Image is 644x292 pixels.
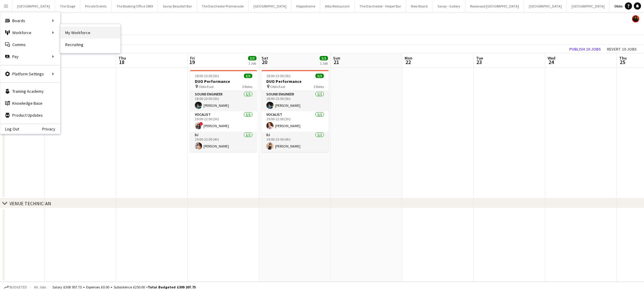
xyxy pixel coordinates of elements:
[0,127,19,131] a: Log Out
[148,285,196,289] span: Total Budgeted £309 207.75
[567,0,610,12] button: [GEOGRAPHIC_DATA]
[262,132,329,152] app-card-role: DJ1/119:00-23:00 (4h)[PERSON_NAME]
[249,0,291,12] button: [GEOGRAPHIC_DATA]
[465,0,524,12] button: Rosewood [GEOGRAPHIC_DATA]
[60,39,120,51] a: Recruiting
[190,55,195,61] span: Fri
[291,0,320,12] button: Hippodrome
[567,45,603,53] button: Publish 10 jobs
[524,0,567,12] button: [GEOGRAPHIC_DATA]
[0,109,60,121] a: Product Updates
[199,122,203,126] span: !
[190,132,257,152] app-card-role: DJ1/119:00-23:00 (4h)[PERSON_NAME]
[0,39,60,51] a: Comms
[10,200,51,206] div: VENUE TECHNICIAN
[320,0,355,12] button: Alba Restaurant
[261,59,268,66] span: 20
[314,84,324,89] span: 3 Roles
[604,45,639,53] button: Revert 10 jobs
[112,0,158,12] button: The Booking Office 1869
[632,15,639,22] app-user-avatar: Celine Amara
[619,55,627,61] span: Thu
[0,27,60,39] div: Workforce
[199,84,214,89] span: Oblix East
[433,0,465,12] button: Savoy - Gallery
[3,284,28,291] button: Budgeted
[60,27,120,39] a: My Workforce
[119,55,126,61] span: Thu
[333,55,340,61] span: Sun
[262,55,268,61] span: Sat
[315,74,324,78] span: 3/3
[248,56,256,60] span: 3/3
[33,285,47,289] span: All jobs
[190,79,257,84] h3: DUO Performance
[190,70,257,152] app-job-card: 18:00-23:00 (5h)3/3DUO Performance Oblix East3 RolesSound Engineer1/118:00-23:00 (5h)[PERSON_NAME...
[0,85,60,97] a: Training Academy
[190,111,257,132] app-card-role: Vocalist1/119:00-22:00 (3h)![PERSON_NAME]
[80,0,112,12] button: Private Events
[355,0,406,12] button: The Dorchester - Vesper Bar
[404,59,412,66] span: 22
[320,56,328,60] span: 3/3
[158,0,197,12] button: Savoy Beaufort Bar
[0,97,60,109] a: Knowledge Base
[266,74,291,78] span: 18:00-23:00 (5h)
[195,74,219,78] span: 18:00-23:00 (5h)
[476,55,483,61] span: Tue
[189,59,195,66] span: 19
[244,74,252,78] span: 3/3
[12,0,55,12] button: [GEOGRAPHIC_DATA]
[262,91,329,111] app-card-role: Sound Engineer1/118:00-23:00 (5h)[PERSON_NAME]
[0,15,60,27] div: Boards
[270,84,285,89] span: Oblix East
[0,51,60,63] div: Pay
[42,127,60,131] a: Privacy
[197,0,249,12] button: The Dorchester Promenade
[610,0,628,12] button: Oblix
[190,91,257,111] app-card-role: Sound Engineer1/118:00-23:00 (5h)[PERSON_NAME]
[0,68,60,80] div: Platform Settings
[406,0,433,12] button: New Board
[548,55,555,61] span: Wed
[262,70,329,152] app-job-card: 18:00-23:00 (5h)3/3DUO Performance Oblix East3 RolesSound Engineer1/118:00-23:00 (5h)[PERSON_NAME...
[55,0,80,12] button: The Stage
[10,285,27,289] span: Budgeted
[320,61,328,66] div: 1 Job
[475,59,483,66] span: 23
[118,59,126,66] span: 18
[242,84,252,89] span: 3 Roles
[262,79,329,84] h3: DUO Performance
[248,61,256,66] div: 1 Job
[405,55,412,61] span: Mon
[52,285,196,289] div: Salary £308 957.75 + Expenses £0.00 + Subsistence £250.00 =
[332,59,340,66] span: 21
[618,59,627,66] span: 25
[262,111,329,132] app-card-role: Vocalist1/119:00-22:00 (3h)[PERSON_NAME]
[547,59,555,66] span: 24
